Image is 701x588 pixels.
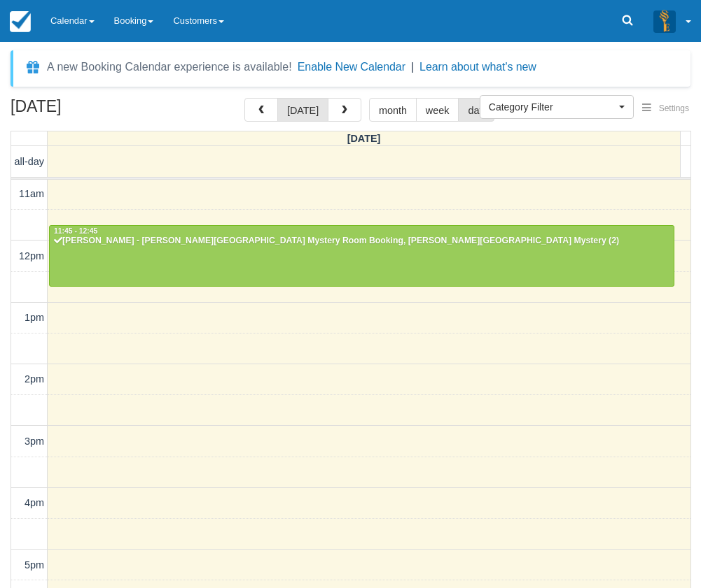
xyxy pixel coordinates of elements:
[419,61,536,73] a: Learn about what's new
[659,103,689,113] span: Settings
[298,60,405,74] button: Enable New Calendar
[25,436,44,447] span: 3pm
[369,98,417,122] button: month
[15,156,44,167] span: all-day
[489,100,616,114] span: Category Filter
[19,250,44,261] span: 12pm
[480,95,634,119] button: Category Filter
[25,373,44,385] span: 2pm
[411,61,414,73] span: |
[10,11,31,32] img: checkfront-main-nav-mini-logo.png
[25,497,44,508] span: 4pm
[347,133,381,144] span: [DATE]
[54,227,97,235] span: 11:45 - 12:45
[19,188,44,199] span: 11am
[11,98,188,124] h2: [DATE]
[634,99,697,119] button: Settings
[458,98,494,122] button: day
[47,59,292,76] div: A new Booking Calendar experience is available!
[53,236,670,247] div: [PERSON_NAME] - [PERSON_NAME][GEOGRAPHIC_DATA] Mystery Room Booking, [PERSON_NAME][GEOGRAPHIC_DAT...
[25,312,44,323] span: 1pm
[653,10,676,32] img: A3
[25,559,44,571] span: 5pm
[49,225,674,287] a: 11:45 - 12:45[PERSON_NAME] - [PERSON_NAME][GEOGRAPHIC_DATA] Mystery Room Booking, [PERSON_NAME][G...
[277,98,328,122] button: [DATE]
[416,98,459,122] button: week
